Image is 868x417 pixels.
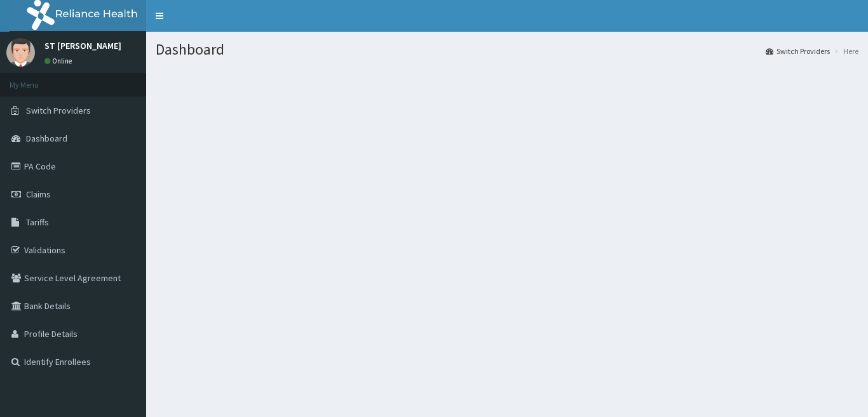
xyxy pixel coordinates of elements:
[44,41,121,50] p: ST [PERSON_NAME]
[26,105,91,116] span: Switch Providers
[44,56,75,65] a: Online
[26,216,49,228] span: Tariffs
[766,46,830,56] a: Switch Providers
[831,46,858,56] li: Here
[26,189,51,200] span: Claims
[156,41,858,58] h1: Dashboard
[6,38,35,67] img: User Image
[26,133,67,144] span: Dashboard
